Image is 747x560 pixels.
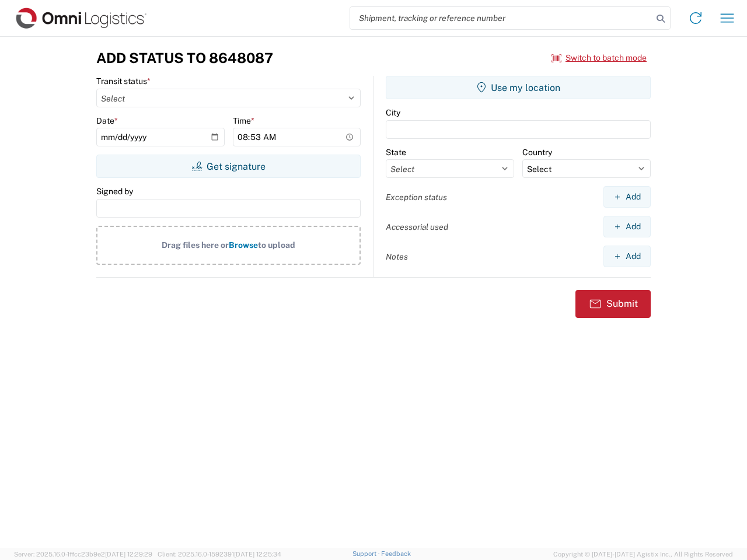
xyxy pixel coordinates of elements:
[352,550,382,557] a: Support
[14,551,152,558] span: Server: 2025.16.0-1ffcc23b9e2
[96,50,273,66] h3: Add Status to 8648087
[386,107,400,118] label: City
[386,251,408,262] label: Notes
[386,222,448,232] label: Accessorial used
[96,155,361,178] button: Get signature
[350,7,652,29] input: Shipment, tracking or reference number
[96,116,118,126] label: Date
[603,216,651,237] button: Add
[386,192,447,202] label: Exception status
[553,549,733,559] span: Copyright © [DATE]-[DATE] Agistix Inc., All Rights Reserved
[381,550,411,557] a: Feedback
[162,240,229,250] span: Drag files here or
[522,147,552,157] label: Country
[551,48,647,68] button: Switch to batch mode
[603,246,651,267] button: Add
[229,240,258,250] span: Browse
[575,290,651,318] button: Submit
[234,551,281,558] span: [DATE] 12:25:34
[96,186,133,197] label: Signed by
[603,186,651,208] button: Add
[96,76,151,86] label: Transit status
[258,240,295,250] span: to upload
[386,147,406,157] label: State
[105,551,152,558] span: [DATE] 12:29:29
[233,116,254,126] label: Time
[158,551,281,558] span: Client: 2025.16.0-1592391
[386,76,651,99] button: Use my location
